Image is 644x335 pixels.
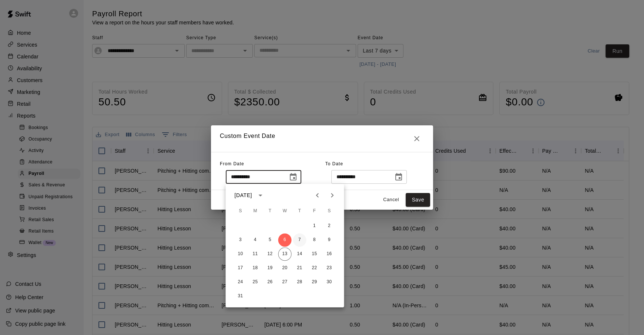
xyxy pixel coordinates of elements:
[308,219,321,233] button: 1
[234,275,247,289] button: 24
[264,204,277,219] span: Tuesday
[234,290,247,303] button: 31
[211,125,433,152] h2: Custom Event Date
[235,192,252,199] div: [DATE]
[234,247,247,261] button: 10
[323,275,336,289] button: 30
[293,204,306,219] span: Thursday
[264,247,277,261] button: 12
[308,247,321,261] button: 15
[379,194,403,206] button: Cancel
[293,247,306,261] button: 14
[323,247,336,261] button: 16
[264,275,277,289] button: 26
[286,170,301,185] button: Choose date, selected date is Aug 6, 2025
[264,233,277,247] button: 5
[249,261,262,275] button: 18
[308,204,321,219] span: Friday
[293,233,306,247] button: 7
[264,261,277,275] button: 19
[409,131,424,146] button: Close
[308,233,321,247] button: 8
[278,247,292,261] button: 13
[254,189,267,202] button: calendar view is open, switch to year view
[234,204,247,219] span: Sunday
[308,261,321,275] button: 22
[249,275,262,289] button: 25
[220,161,244,166] span: From Date
[323,261,336,275] button: 23
[278,261,292,275] button: 20
[293,261,306,275] button: 21
[249,247,262,261] button: 11
[278,204,292,219] span: Wednesday
[323,233,336,247] button: 9
[406,193,430,207] button: Save
[249,204,262,219] span: Monday
[278,233,292,247] button: 6
[391,170,406,185] button: Choose date, selected date is Aug 13, 2025
[249,233,262,247] button: 4
[234,261,247,275] button: 17
[234,233,247,247] button: 3
[278,275,292,289] button: 27
[325,188,340,203] button: Next month
[323,219,336,233] button: 2
[325,161,343,166] span: To Date
[323,204,336,219] span: Saturday
[310,188,325,203] button: Previous month
[293,275,306,289] button: 28
[308,275,321,289] button: 29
